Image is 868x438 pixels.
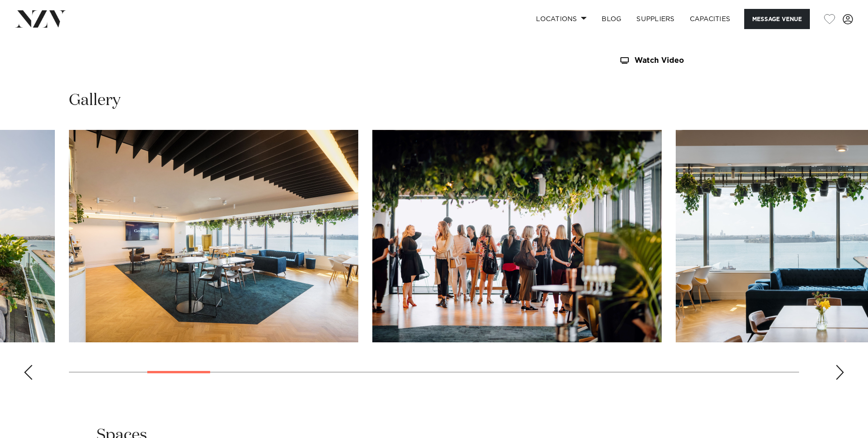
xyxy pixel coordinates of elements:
img: nzv-logo.png [15,10,66,27]
button: Message Venue [744,9,810,29]
a: Watch Video [619,57,772,65]
a: Locations [528,9,594,29]
a: SUPPLIERS [629,9,682,29]
swiper-slide: 4 / 28 [69,130,358,342]
a: Capacities [682,9,738,29]
a: BLOG [594,9,629,29]
swiper-slide: 5 / 28 [372,130,662,342]
h2: Gallery [69,90,121,111]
